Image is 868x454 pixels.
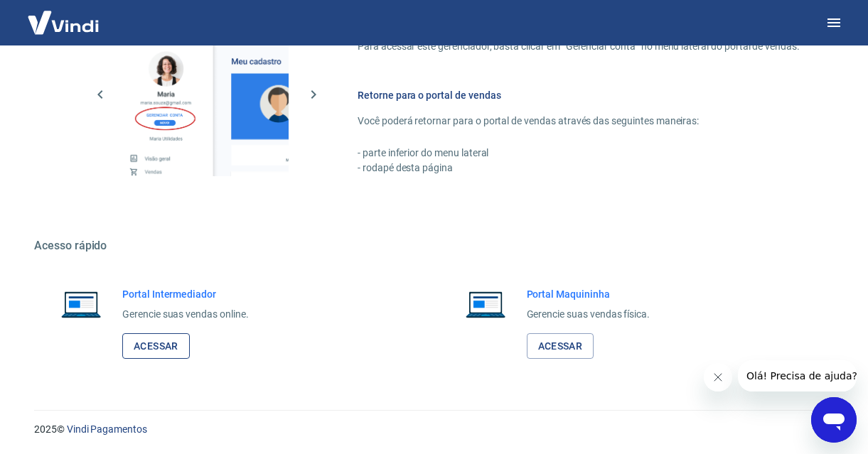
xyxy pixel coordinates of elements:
img: Imagem de um notebook aberto [51,287,111,321]
img: Vindi [17,1,109,44]
iframe: Mensagem da empresa [738,360,857,391]
p: Você poderá retornar para o portal de vendas através das seguintes maneiras: [358,114,800,129]
a: Vindi Pagamentos [67,423,147,435]
h5: Acesso rápido [34,239,834,253]
a: Acessar [527,333,594,360]
h6: Portal Maquininha [527,287,650,301]
p: Gerencie suas vendas física. [527,307,650,322]
h6: Retorne para o portal de vendas [358,88,800,102]
a: Acessar [122,333,190,360]
span: Olá! Precisa de ajuda? [9,10,119,21]
img: Imagem da dashboard mostrando o botão de gerenciar conta na sidebar no lado esquerdo [125,13,289,176]
h6: Portal Intermediador [122,287,249,301]
p: - rodapé desta página [358,161,800,175]
p: - parte inferior do menu lateral [358,146,800,161]
p: Gerencie suas vendas online. [122,307,249,322]
img: Imagem de um notebook aberto [456,287,515,321]
p: 2025 © [34,422,834,437]
iframe: Botão para abrir a janela de mensagens [811,397,857,443]
iframe: Fechar mensagem [704,363,732,391]
p: Para acessar este gerenciador, basta clicar em “Gerenciar conta” no menu lateral do portal de ven... [358,39,800,54]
